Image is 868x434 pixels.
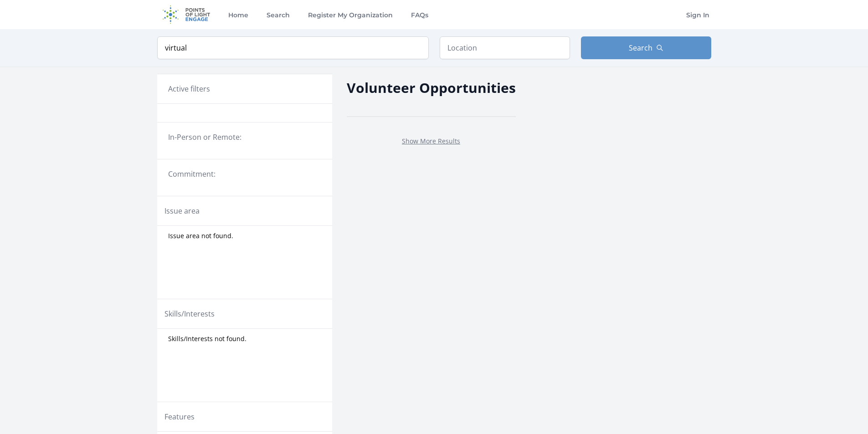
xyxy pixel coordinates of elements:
[629,42,652,53] span: Search
[581,36,711,59] button: Search
[168,231,233,240] span: Issue area not found.
[164,411,195,422] legend: Features
[164,308,215,319] legend: Skills/Interests
[402,137,460,145] a: Show More Results
[440,36,570,59] input: Location
[168,334,247,343] span: Skills/Interests not found.
[168,83,210,94] h3: Active filters
[347,77,516,98] h2: Volunteer Opportunities
[168,132,321,143] legend: In-Person or Remote:
[157,36,429,59] input: Keyword
[164,205,200,216] legend: Issue area
[168,168,321,179] legend: Commitment:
